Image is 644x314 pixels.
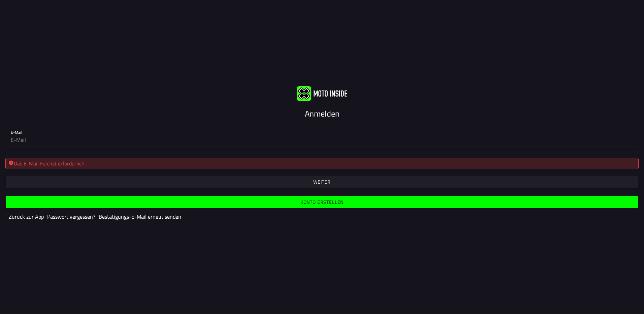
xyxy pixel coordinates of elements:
a: Zurück zur App [9,213,44,221]
ion-button: Konto erstellen [6,196,638,208]
a: Passwort vergessen? [47,213,95,221]
ion-text: Anmelden [305,107,340,120]
input: E-Mail [11,133,633,147]
ion-text: Weiter [313,180,331,184]
font: Das E-Mail Feld ist erforderlich. [14,159,86,167]
a: Bestätigungs-E-Mail erneut senden [99,213,181,221]
ion-icon: wachsam [8,160,14,165]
